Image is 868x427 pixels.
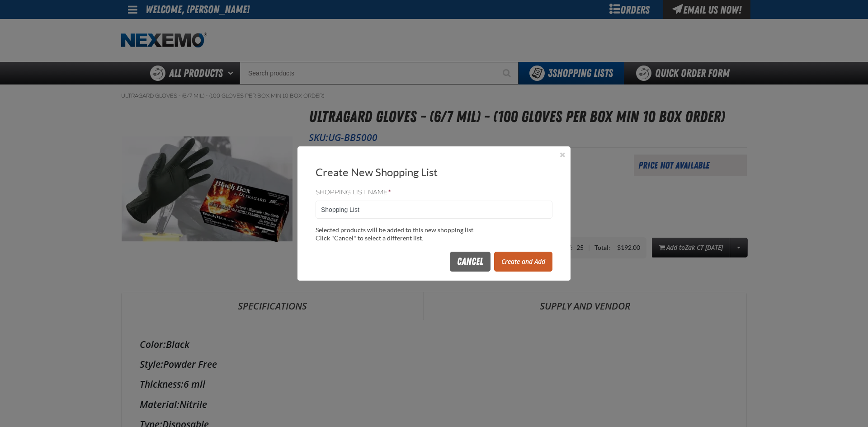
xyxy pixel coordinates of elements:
[450,252,491,272] button: Cancel
[316,166,438,178] span: Create New Shopping List
[316,226,552,243] div: Selected products will be added to this new shopping list. Click "Cancel" to select a different l...
[316,201,552,219] input: Shopping List Name
[557,149,568,160] button: Close the Dialog
[316,188,552,197] label: Shopping List Name
[494,252,552,272] button: Create and Add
